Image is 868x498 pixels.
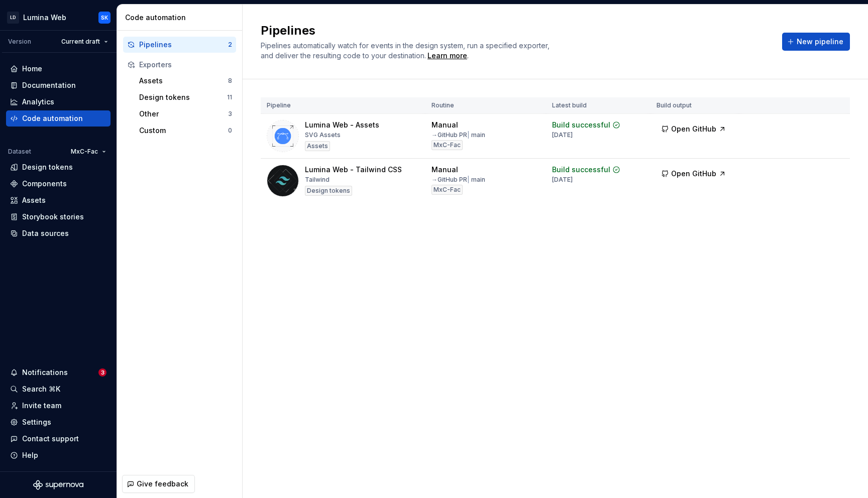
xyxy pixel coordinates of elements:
div: → GitHub PR main [431,131,485,139]
div: Exporters [139,60,232,70]
button: MxC-Fac [66,145,111,159]
div: MxC-Fac [431,140,463,150]
div: [DATE] [552,176,573,184]
div: Other [139,109,228,119]
button: Design tokens11 [135,89,236,105]
button: Assets8 [135,73,236,89]
button: Current draft [57,35,113,49]
div: Assets [139,76,228,86]
div: Version [8,38,31,46]
button: Custom0 [135,122,236,139]
div: LD [7,12,19,24]
span: Pipelines automatically watch for events in the design system, run a specified exporter, and deli... [261,41,552,60]
svg: Supernova Logo [33,480,83,490]
span: Open GitHub [671,124,716,134]
div: MxC-Fac [431,185,463,195]
div: 11 [227,93,232,101]
span: New pipeline [797,37,843,47]
div: Search ⌘K [22,384,60,394]
a: Storybook stories [6,209,111,225]
div: Lumina Web - Tailwind CSS [305,165,402,175]
button: Contact support [6,431,111,447]
a: Documentation [6,77,111,93]
div: Lumina Web - Assets [305,120,379,130]
button: Open GitHub [657,120,731,138]
a: Settings [6,414,111,430]
div: Code automation [125,13,238,23]
a: Open GitHub [657,126,731,135]
div: Build successful [552,165,610,175]
a: Home [6,61,111,77]
a: Learn more [427,51,467,61]
a: Data sources [6,225,111,241]
button: Other3 [135,106,236,122]
a: Analytics [6,94,111,110]
span: | [467,176,470,183]
div: Pipelines [139,40,228,50]
a: Assets [6,192,111,208]
button: Search ⌘K [6,381,111,397]
a: Design tokens [6,159,111,175]
div: Data sources [22,228,69,238]
span: MxC-Fac [71,148,98,156]
div: Code automation [22,113,83,123]
div: Storybook stories [22,212,84,222]
button: Give feedback [122,475,195,493]
div: Dataset [8,148,31,156]
div: 0 [228,127,232,135]
th: Build output [650,97,739,114]
th: Latest build [546,97,650,114]
span: . [426,52,469,60]
div: Invite team [22,401,61,411]
div: Notifications [22,367,68,378]
div: 8 [228,77,232,85]
div: SVG Assets [305,131,341,139]
div: Custom [139,126,228,136]
div: Build successful [552,120,610,130]
div: Tailwind [305,176,330,184]
button: Open GitHub [657,165,731,183]
div: Contact support [22,434,79,444]
span: 3 [98,368,106,377]
div: Documentation [22,80,76,90]
div: Help [22,450,38,460]
span: | [467,131,470,139]
h2: Pipelines [261,23,770,39]
button: LDLumina WebSK [2,7,115,28]
a: Code automation [6,110,111,127]
th: Routine [425,97,546,114]
div: Lumina Web [23,13,66,23]
div: Assets [22,195,46,205]
button: Pipelines2 [123,37,236,53]
div: 2 [228,41,232,49]
div: Manual [431,120,458,130]
a: Components [6,176,111,192]
div: SK [101,14,108,22]
div: Design tokens [305,186,352,196]
div: Manual [431,165,458,175]
div: Assets [305,141,330,151]
button: Notifications3 [6,364,111,381]
div: → GitHub PR main [431,176,485,184]
div: [DATE] [552,131,573,139]
div: Home [22,64,42,74]
div: Analytics [22,97,54,107]
div: Design tokens [22,162,73,172]
button: New pipeline [782,33,850,51]
span: Current draft [61,38,100,46]
div: Settings [22,417,51,427]
th: Pipeline [261,97,425,114]
a: Open GitHub [657,171,731,179]
button: Help [6,447,111,463]
span: Open GitHub [671,169,716,179]
div: Components [22,179,67,189]
span: Give feedback [137,479,188,489]
a: Invite team [6,398,111,414]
